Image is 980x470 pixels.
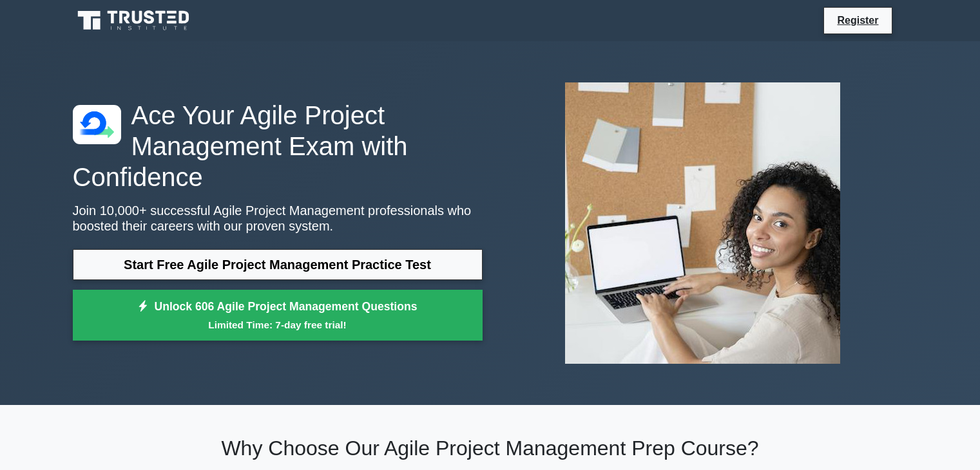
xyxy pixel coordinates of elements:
small: Limited Time: 7-day free trial! [89,317,466,332]
h1: Ace Your Agile Project Management Exam with Confidence [73,100,483,193]
a: Unlock 606 Agile Project Management QuestionsLimited Time: 7-day free trial! [73,290,483,341]
p: Join 10,000+ successful Agile Project Management professionals who boosted their careers with our... [73,203,483,234]
a: Register [829,12,886,28]
h2: Why Choose Our Agile Project Management Prep Course? [73,436,908,460]
a: Start Free Agile Project Management Practice Test [73,249,483,280]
